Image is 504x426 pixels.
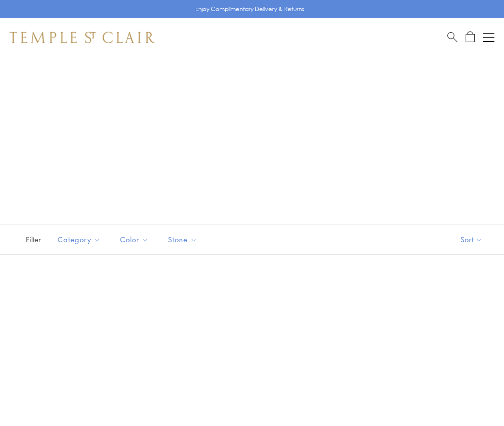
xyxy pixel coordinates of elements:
[163,234,204,246] span: Stone
[483,32,494,43] button: Open navigation
[50,229,108,250] button: Category
[466,31,475,43] a: Open Shopping Bag
[113,229,156,250] button: Color
[195,4,304,14] p: Enjoy Complimentary Delivery & Returns
[10,32,155,43] img: Temple St. Clair
[115,234,156,246] span: Color
[53,234,108,246] span: Category
[439,225,504,254] button: Show sort by
[161,229,204,250] button: Stone
[447,31,457,43] a: Search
